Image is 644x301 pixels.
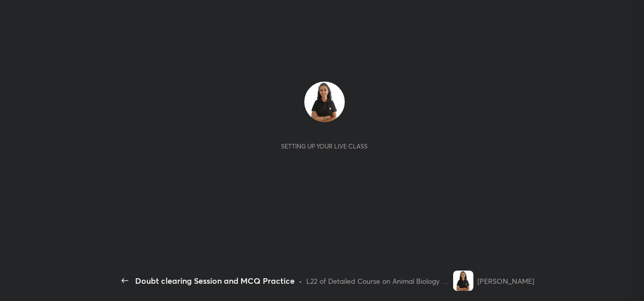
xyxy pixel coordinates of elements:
[304,82,345,122] img: 31e0e67977fa4eb481ffbcafe7fbc2ad.jpg
[299,276,302,286] div: •
[306,276,449,286] div: L22 of Detailed Course on Animal Biology for IIT JAM/GAT-B & CUET PG 2026
[477,276,534,286] div: [PERSON_NAME]
[135,275,295,287] div: Doubt clearing Session and MCQ Practice
[281,142,368,150] div: Setting up your live class
[453,271,473,291] img: 31e0e67977fa4eb481ffbcafe7fbc2ad.jpg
